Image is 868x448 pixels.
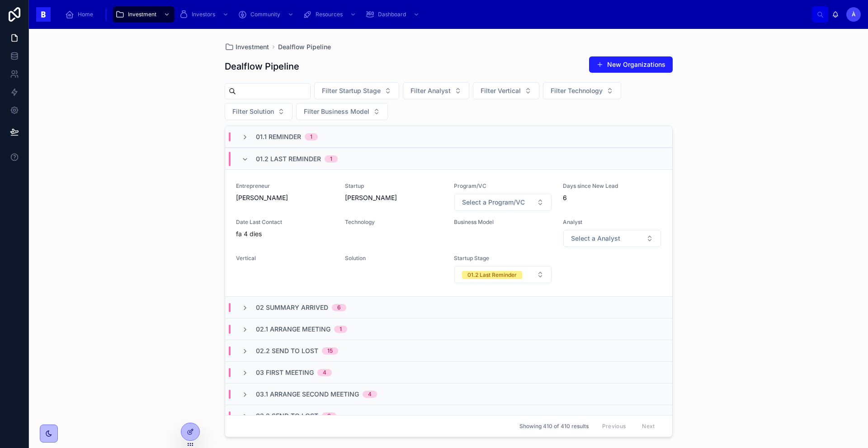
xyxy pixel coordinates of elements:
span: Investors [192,11,215,18]
span: Entrepreneur [236,182,334,190]
span: Date Last Contact [236,219,334,226]
a: Resources [300,6,361,23]
span: Filter Startup Stage [322,86,381,95]
span: Select a Analyst [571,234,620,243]
span: Resources [316,11,343,18]
button: Select Button [473,82,539,99]
div: 15 [327,347,333,355]
button: Select Button [543,82,621,99]
span: Dashboard [378,11,406,18]
div: 01.2 Last Reminder [467,271,517,279]
h1: Dealflow Pipeline [225,60,299,73]
a: Investors [176,6,233,23]
span: 01.2 Last Reminder [256,154,321,163]
span: Startup [345,182,443,190]
p: fa 4 dies [236,229,262,238]
span: Home [78,11,93,18]
img: App logo [36,7,51,22]
div: 1 [330,155,332,163]
span: Showing 410 of 410 results [519,423,589,430]
button: Select Button [314,82,399,99]
div: scrollable content [58,5,812,24]
span: 03 First Meeting [256,368,314,377]
div: 6 [327,412,331,420]
span: À [852,11,856,18]
span: Technology [345,219,443,226]
span: 01.1 Reminder [256,132,301,141]
span: Program/VC [454,182,552,190]
div: 4 [323,369,326,376]
button: New Organizations [589,56,673,73]
span: [PERSON_NAME] [236,193,334,202]
span: Filter Technology [551,86,603,95]
span: Filter Solution [232,107,274,116]
span: Investment [128,11,156,18]
div: 6 [337,304,341,311]
span: Community [250,11,280,18]
a: Community [235,6,298,23]
a: Investment [113,6,175,23]
button: Select Button [454,266,552,283]
a: Entrepreneur[PERSON_NAME]Startup[PERSON_NAME]Program/VCSelect ButtonDays since New Lead6Date Last... [225,169,672,296]
span: Select a Program/VC [462,198,525,207]
span: Days since New Lead [563,182,661,190]
span: Startup Stage [454,255,552,262]
button: Select Button [454,194,552,211]
button: Select Button [403,82,469,99]
span: 03.1 Arrange Second Meeting [256,390,359,399]
span: 02.1 Arrange Meeting [256,325,330,334]
span: Vertical [236,255,334,262]
span: Analyst [563,219,661,226]
span: Filter Vertical [481,86,521,95]
a: Dashboard [363,6,424,23]
div: 1 [310,133,312,140]
div: 1 [340,326,342,333]
a: Home [62,6,99,23]
button: Select Button [225,103,292,120]
a: Investment [225,42,269,51]
span: Filter Business Model [304,107,369,116]
span: 02.2 Send To Lost [256,346,318,355]
span: Solution [345,255,443,262]
div: 4 [368,391,372,398]
span: Filter Analyst [410,86,451,95]
span: 02 Summary Arrived [256,303,328,312]
span: 6 [563,193,661,202]
button: Select Button [563,230,660,247]
span: [PERSON_NAME] [345,193,443,202]
span: Investment [236,42,269,51]
a: Dealflow Pipeline [278,42,331,51]
span: Business Model [454,219,552,226]
button: Select Button [296,103,388,120]
span: 03.2 Send to Lost [256,411,318,420]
